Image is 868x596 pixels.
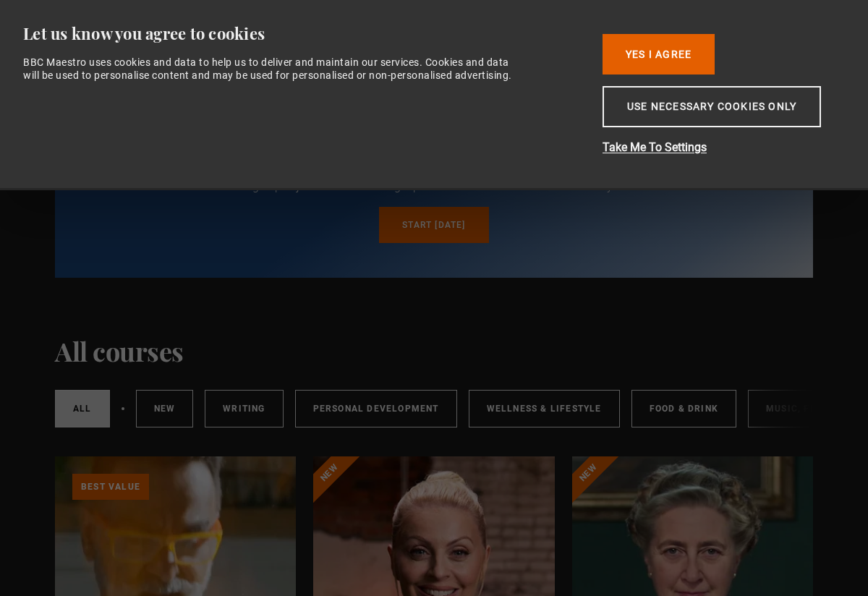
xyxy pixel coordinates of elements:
[379,207,488,243] a: Start [DATE]
[23,23,580,44] div: Let us know you agree to cookies
[136,390,194,427] a: New
[55,390,110,427] a: All
[603,34,715,74] button: Yes I Agree
[72,474,149,500] p: Best value
[295,390,457,427] a: Personal Development
[603,86,821,127] button: Use necessary cookies only
[55,336,184,366] h1: All courses
[205,390,283,427] a: Writing
[631,390,736,427] a: Food & Drink
[603,139,834,156] button: Take Me To Settings
[469,390,620,427] a: Wellness & Lifestyle
[23,56,524,82] div: BBC Maestro uses cookies and data to help us to deliver and maintain our services. Cookies and da...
